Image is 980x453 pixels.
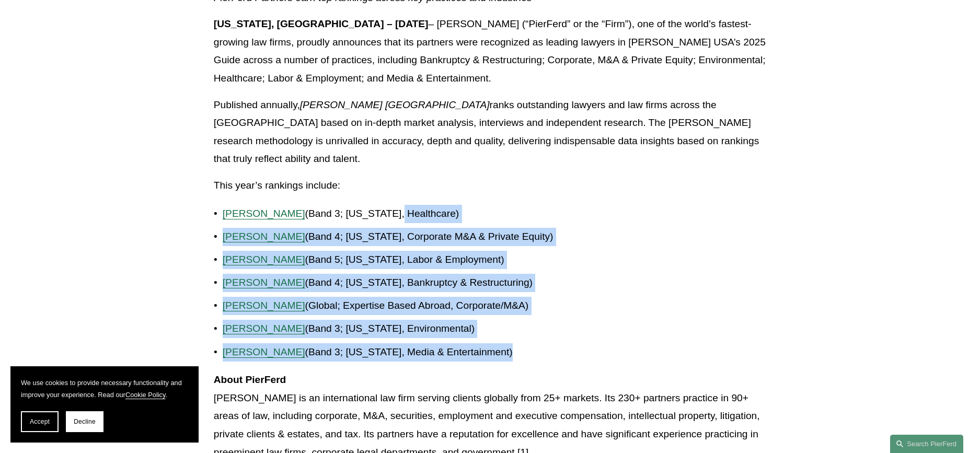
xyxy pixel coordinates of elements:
[223,323,305,334] a: [PERSON_NAME]
[21,377,188,401] p: We use cookies to provide necessary functionality and improve your experience. Read our .
[890,435,963,453] a: Search this site
[214,177,767,195] p: This year’s rankings include:
[66,411,103,432] button: Decline
[10,366,199,443] section: Cookie banner
[214,15,767,87] p: – [PERSON_NAME] (“PierFerd” or the “Firm”), one of the world’s fastest-growing law firms, proudly...
[223,300,305,311] a: [PERSON_NAME]
[223,346,305,357] a: [PERSON_NAME]
[223,251,767,269] p: (Band 5; [US_STATE], Labor & Employment)
[21,411,59,432] button: Accept
[223,208,305,219] a: [PERSON_NAME]
[214,96,767,168] p: Published annually, ranks outstanding lawyers and law firms across the [GEOGRAPHIC_DATA] based on...
[223,343,767,362] p: (Band 3; [US_STATE], Media & Entertainment)
[214,374,286,385] strong: About PierFerd
[74,418,96,425] span: Decline
[223,297,767,315] p: (Global; Expertise Based Abroad, Corporate/M&A)
[214,18,429,29] strong: [US_STATE], [GEOGRAPHIC_DATA] – [DATE]
[223,254,305,265] a: [PERSON_NAME]
[223,320,767,338] p: (Band 3; [US_STATE], Environmental)
[30,418,50,425] span: Accept
[300,99,490,110] em: [PERSON_NAME] [GEOGRAPHIC_DATA]
[223,228,767,246] p: (Band 4; [US_STATE], Corporate M&A & Private Equity)
[223,205,767,223] p: (Band 3; [US_STATE], Healthcare)
[223,231,305,242] a: [PERSON_NAME]
[223,277,305,288] a: [PERSON_NAME]
[223,274,767,292] p: (Band 4; [US_STATE], Bankruptcy & Restructuring)
[125,391,166,399] a: Cookie Policy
